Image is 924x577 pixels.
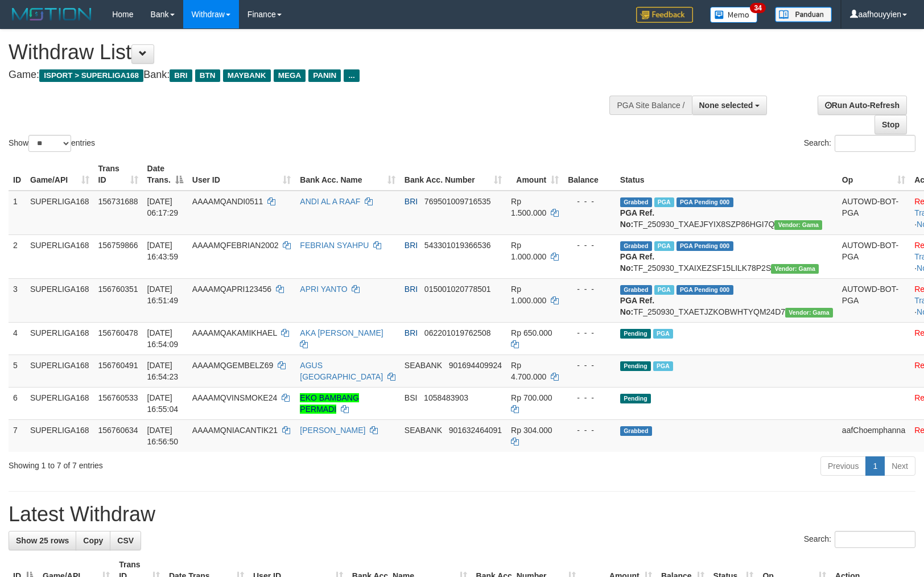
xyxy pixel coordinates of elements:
a: APRI YANTO [300,285,347,294]
span: Copy 901694409924 to clipboard [449,361,502,370]
th: ID [9,158,26,191]
h1: Withdraw List [9,41,605,64]
a: Run Auto-Refresh [818,96,907,115]
a: Previous [820,456,866,476]
div: - - - [568,327,611,339]
td: SUPERLIGA168 [26,234,94,278]
span: BTN [195,69,220,82]
span: [DATE] 16:43:59 [147,241,179,261]
b: PGA Ref. No: [620,208,654,229]
span: Pending [620,361,651,371]
div: - - - [568,240,611,251]
span: 156760478 [98,328,138,337]
th: Trans ID: activate to sort column ascending [94,158,143,191]
span: SEABANK [405,426,442,435]
a: CSV [110,531,141,550]
span: BSI [405,393,418,402]
span: Grabbed [620,285,652,295]
span: 156759866 [98,241,138,250]
span: Rp 700.000 [511,393,552,402]
span: Copy 062201019762508 to clipboard [424,328,491,337]
span: [DATE] 16:54:23 [147,361,179,381]
div: PGA Site Balance / [609,96,691,115]
span: Rp 1.000.000 [511,285,546,305]
span: Vendor URL: https://trx31.1velocity.biz [771,264,819,274]
td: SUPERLIGA168 [26,355,94,387]
img: Button%20Memo.svg [710,7,758,23]
span: SEABANK [405,361,442,370]
span: AAAAMQAKAMIKHAEL [192,328,277,337]
img: Feedback.jpg [636,7,693,23]
span: Marked by aafheankoy [653,329,673,339]
a: EKO BAMBANG PERMADI [300,393,358,414]
a: Copy [76,531,110,550]
span: Rp 304.000 [511,426,552,435]
a: ANDI AL A RAAF [300,197,360,206]
td: 6 [9,387,26,419]
input: Search: [835,531,915,548]
span: BRI [405,328,418,337]
td: SUPERLIGA168 [26,387,94,419]
td: 7 [9,419,26,452]
td: AUTOWD-BOT-PGA [838,278,910,322]
span: 156760491 [98,361,138,370]
a: AGUS [GEOGRAPHIC_DATA] [300,361,383,381]
td: 5 [9,355,26,387]
span: [DATE] 16:56:50 [147,426,179,446]
a: Stop [874,115,907,134]
th: Bank Acc. Name: activate to sort column ascending [295,158,400,191]
span: AAAAMQVINSMOKE24 [192,393,277,402]
span: AAAAMQNIACANTIK21 [192,426,278,435]
a: [PERSON_NAME] [300,426,365,435]
span: Marked by aafheankoy [653,361,673,371]
span: Marked by aafheankoy [654,241,674,251]
label: Show entries [9,135,95,152]
th: Amount: activate to sort column ascending [506,158,563,191]
span: Marked by aafheankoy [654,285,674,295]
span: ... [344,69,359,82]
label: Search: [804,531,915,548]
span: [DATE] 06:17:29 [147,197,179,217]
label: Search: [804,135,915,152]
div: Showing 1 to 7 of 7 entries [9,455,377,471]
span: Copy [83,536,103,545]
span: PANIN [308,69,341,82]
div: - - - [568,392,611,403]
span: PGA Pending [676,285,733,295]
b: PGA Ref. No: [620,296,654,316]
span: BRI [405,241,418,250]
th: Status [616,158,838,191]
span: Rp 4.700.000 [511,361,546,381]
a: 1 [865,456,885,476]
a: AKA [PERSON_NAME] [300,328,383,337]
th: Op: activate to sort column ascending [838,158,910,191]
td: 3 [9,278,26,322]
select: Showentries [28,135,71,152]
span: Grabbed [620,197,652,207]
td: TF_250930_TXAEJFYIX8SZP86HGI7Q [616,191,838,235]
span: ISPORT > SUPERLIGA168 [39,69,143,82]
span: PGA Pending [676,197,733,207]
span: 156760533 [98,393,138,402]
input: Search: [835,135,915,152]
span: [DATE] 16:54:09 [147,328,179,349]
span: Copy 769501009716535 to clipboard [424,197,491,206]
span: CSV [117,536,134,545]
span: Copy 015001020778501 to clipboard [424,285,491,294]
span: MAYBANK [223,69,271,82]
span: Copy 543301019366536 to clipboard [424,241,491,250]
td: AUTOWD-BOT-PGA [838,191,910,235]
img: panduan.png [775,7,832,22]
img: MOTION_logo.png [9,6,95,23]
span: Copy 901632464091 to clipboard [449,426,502,435]
span: [DATE] 16:51:49 [147,285,179,305]
th: Game/API: activate to sort column ascending [26,158,94,191]
span: AAAAMQANDI0511 [192,197,263,206]
div: - - - [568,283,611,295]
span: Rp 1.500.000 [511,197,546,217]
span: Show 25 rows [16,536,69,545]
span: Grabbed [620,241,652,251]
span: [DATE] 16:55:04 [147,393,179,414]
td: TF_250930_TXAETJZKOBWHTYQM24D7 [616,278,838,322]
span: AAAAMQAPRI123456 [192,285,271,294]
